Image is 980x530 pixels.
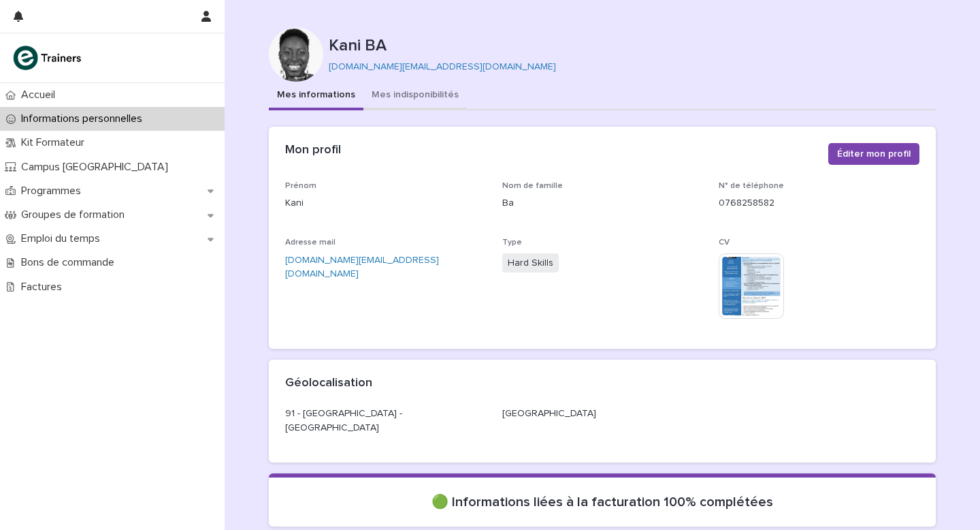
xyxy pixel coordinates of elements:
[16,161,179,174] p: Campus [GEOGRAPHIC_DATA]
[285,182,316,190] span: Prénom
[16,208,135,221] p: Groupes de formation
[329,36,930,56] p: Kani BA
[828,143,919,165] button: Éditer mon profil
[502,182,563,190] span: Nom de famille
[16,256,125,269] p: Bons de commande
[11,44,86,72] img: K0CqGN7SDeD6s4JG8KQk
[269,82,363,110] button: Mes informations
[363,82,467,110] button: Mes indisponibilités
[329,62,556,72] a: [DOMAIN_NAME][EMAIL_ADDRESS][DOMAIN_NAME]
[16,136,95,149] p: Kit Formateur
[502,253,559,273] span: Hard Skills
[719,196,919,211] p: 0768258582
[502,238,522,247] span: Type
[285,143,341,158] h2: Mon profil
[16,281,73,294] p: Factures
[285,255,439,279] a: [DOMAIN_NAME][EMAIL_ADDRESS][DOMAIN_NAME]
[285,238,336,247] span: Adresse mail
[16,89,66,102] p: Accueil
[285,376,372,391] h2: Géolocalisation
[285,407,486,435] p: 91 - [GEOGRAPHIC_DATA] - [GEOGRAPHIC_DATA]
[16,232,111,245] p: Emploi du temps
[16,185,92,198] p: Programmes
[502,407,703,421] p: [GEOGRAPHIC_DATA]
[837,147,911,161] span: Éditer mon profil
[502,196,703,211] p: Ba
[285,196,486,211] p: Kani
[719,182,784,190] span: N° de téléphone
[285,494,919,510] p: 🟢 Informations liées à la facturation 100% complétées
[16,112,153,125] p: Informations personnelles
[719,238,730,247] span: CV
